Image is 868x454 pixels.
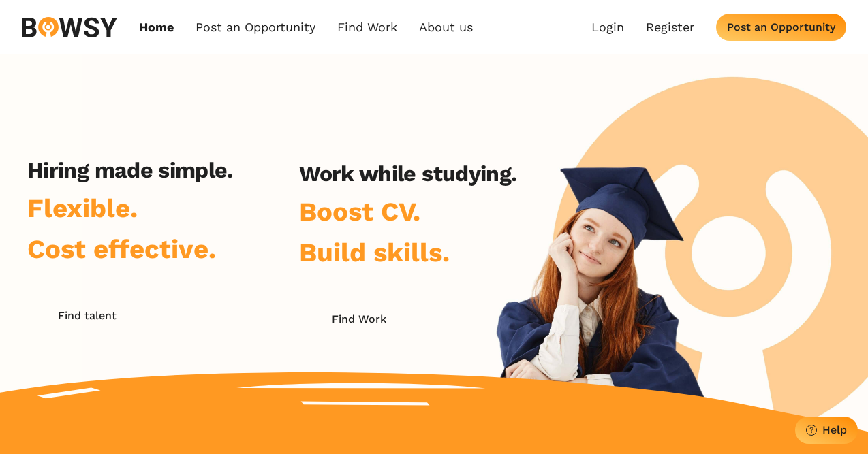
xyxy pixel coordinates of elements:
a: Register [646,20,694,35]
button: Find Work [299,306,418,333]
span: Cost effective. [27,233,216,264]
button: Find talent [27,302,146,329]
span: Flexible. [27,193,138,223]
span: Boost CV. [299,196,420,227]
button: Post an Opportunity [716,14,846,41]
div: Post an Opportunity [727,20,835,33]
div: Find Work [332,312,386,325]
h2: Hiring made simple. [27,157,233,183]
span: Build skills. [299,237,450,267]
img: svg%3e [22,17,117,37]
a: Login [591,20,624,35]
div: Find talent [58,309,117,322]
a: Home [139,20,174,35]
div: Help [822,423,847,436]
button: Help [795,417,858,444]
h2: Work while studying. [299,161,516,187]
